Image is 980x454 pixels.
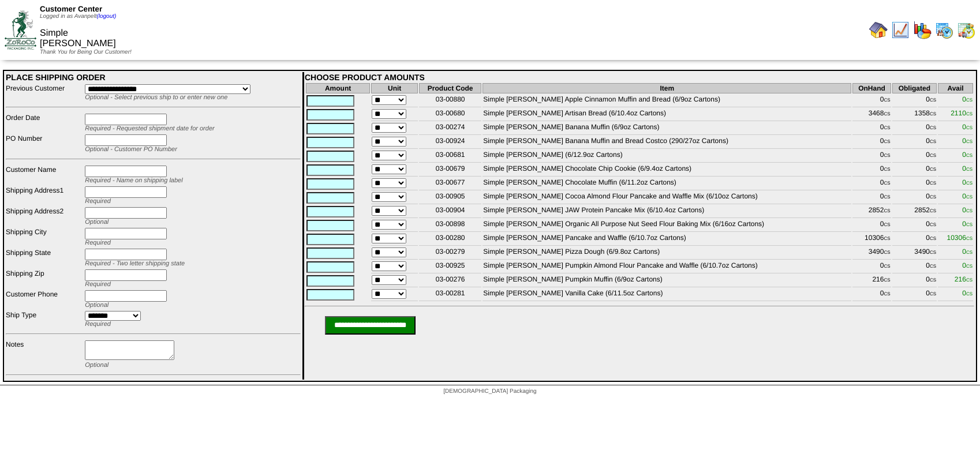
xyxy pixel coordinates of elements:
td: 03-00880 [419,95,481,107]
span: CS [884,97,890,103]
td: Shipping Address1 [5,186,83,205]
td: Simple [PERSON_NAME] Banana Muffin and Bread Costco (290/27oz Cartons) [482,136,851,149]
span: CS [884,125,890,130]
span: CS [966,236,972,241]
td: 2852 [892,205,937,218]
td: 03-00681 [419,150,481,163]
td: Simple [PERSON_NAME] Vanilla Cake (6/11.5oz Cartons) [482,288,851,301]
span: CS [966,264,972,269]
td: Shipping State [5,248,83,268]
span: Optional [85,302,109,309]
span: Required - Two letter shipping state [85,260,185,267]
td: Simple [PERSON_NAME] (6/12.9oz Cartons) [482,150,851,163]
td: 03-00279 [419,247,481,260]
td: 0 [892,219,937,232]
td: Ship Type [5,310,83,328]
td: 03-00281 [419,288,481,301]
span: CS [966,97,972,103]
span: CS [930,264,936,269]
td: 0 [892,261,937,273]
span: Required [85,321,111,328]
td: PO Number [5,134,83,153]
span: 0 [962,164,972,172]
td: 0 [892,164,937,177]
span: CS [930,153,936,158]
td: 0 [892,95,937,107]
span: CS [884,139,890,144]
span: CS [966,181,972,186]
span: Customer Center [40,5,102,13]
td: 3490 [852,247,891,260]
span: Optional - Select previous ship to or enter new one [85,94,227,101]
span: CS [930,250,936,255]
td: 216 [852,275,891,287]
td: 03-00925 [419,261,481,273]
span: 0 [962,192,972,200]
span: CS [884,208,890,213]
td: 0 [852,95,891,107]
span: CS [930,236,936,241]
td: 0 [892,178,937,190]
img: graph.gif [913,21,932,39]
span: 0 [962,178,972,186]
td: 0 [892,150,937,163]
td: 3468 [852,108,891,121]
td: Simple [PERSON_NAME] JAW Protein Pancake Mix (6/10.4oz Cartons) [482,205,851,218]
span: 0 [962,206,972,214]
td: Previous Customer [5,84,83,102]
span: CS [930,208,936,213]
span: Required - Name on shipping label [85,177,182,184]
span: Required [85,239,111,246]
span: Optional [85,219,109,226]
span: CS [966,250,972,255]
td: 0 [892,192,937,204]
th: Unit [371,83,418,93]
td: Order Date [5,113,83,133]
span: Required [85,281,111,288]
span: Required [85,198,111,205]
span: 0 [962,220,972,228]
td: Simple [PERSON_NAME] Artisan Bread (6/10.4oz Cartons) [482,108,851,121]
td: Simple [PERSON_NAME] Pumpkin Muffin (6/9oz Cartons) [482,275,851,287]
span: 0 [962,123,972,131]
span: CS [884,222,890,227]
span: CS [966,139,972,144]
td: 03-00274 [419,122,481,135]
span: CS [966,291,972,297]
span: CS [884,194,890,200]
span: CS [884,181,890,186]
span: CS [884,167,890,172]
span: Thank You for Being Our Customer! [40,49,132,55]
span: CS [884,153,890,158]
span: CS [930,291,936,297]
td: Simple [PERSON_NAME] Organic All Purpose Nut Seed Flour Baking Mix (6/16oz Cartons) [482,219,851,232]
span: CS [930,222,936,227]
img: calendarinout.gif [957,21,975,39]
span: CS [966,125,972,130]
span: Optional - Customer PO Number [85,146,177,153]
td: 03-00276 [419,275,481,287]
td: Shipping Zip [5,269,83,288]
span: CS [930,181,936,186]
td: 03-00679 [419,164,481,177]
a: (logout) [96,13,116,20]
td: Simple [PERSON_NAME] Pizza Dough (6/9.8oz Cartons) [482,247,851,260]
span: CS [930,167,936,172]
td: 0 [852,219,891,232]
span: CS [966,222,972,227]
span: Logged in as Avanpelt [40,13,116,20]
span: 0 [962,247,972,256]
td: 0 [852,164,891,177]
span: 0 [962,95,972,103]
th: Product Code [419,83,481,93]
td: 0 [852,178,891,190]
span: 216 [955,275,972,283]
div: PLACE SHIPPING ORDER [6,73,301,82]
span: CS [884,236,890,241]
img: ZoRoCo_Logo(Green%26Foil)%20jpg.webp [5,10,36,49]
td: 0 [852,192,891,204]
td: 03-00898 [419,219,481,232]
td: 0 [892,136,937,149]
span: CS [966,111,972,117]
td: 2852 [852,205,891,218]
